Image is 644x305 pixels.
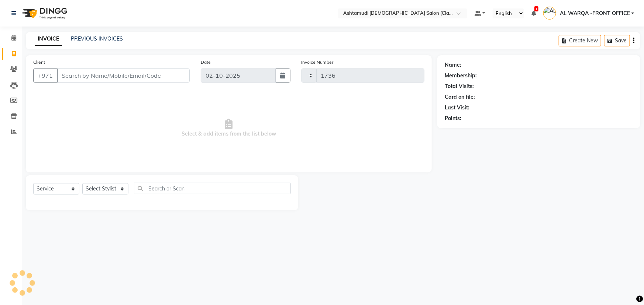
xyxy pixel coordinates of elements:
span: AL WARQA -FRONT OFFICE [560,10,630,17]
div: Name: [445,61,461,69]
img: AL WARQA -FRONT OFFICE [543,7,556,20]
a: INVOICE [35,32,62,46]
a: 1 [531,10,536,17]
button: Create New [559,35,601,46]
label: Client [33,59,45,66]
input: Search by Name/Mobile/Email/Code [57,69,190,83]
button: Save [604,35,630,46]
div: Card on file: [445,93,475,101]
div: Membership: [445,72,477,80]
div: Total Visits: [445,83,474,90]
button: +971 [33,69,58,83]
label: Date [201,59,211,66]
div: Points: [445,115,461,122]
span: Select & add items from the list below [33,91,424,165]
img: logo [19,3,69,24]
input: Search or Scan [134,183,291,194]
div: Last Visit: [445,104,469,112]
a: PREVIOUS INVOICES [71,35,123,42]
label: Invoice Number [302,59,334,66]
span: 1 [534,6,538,11]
